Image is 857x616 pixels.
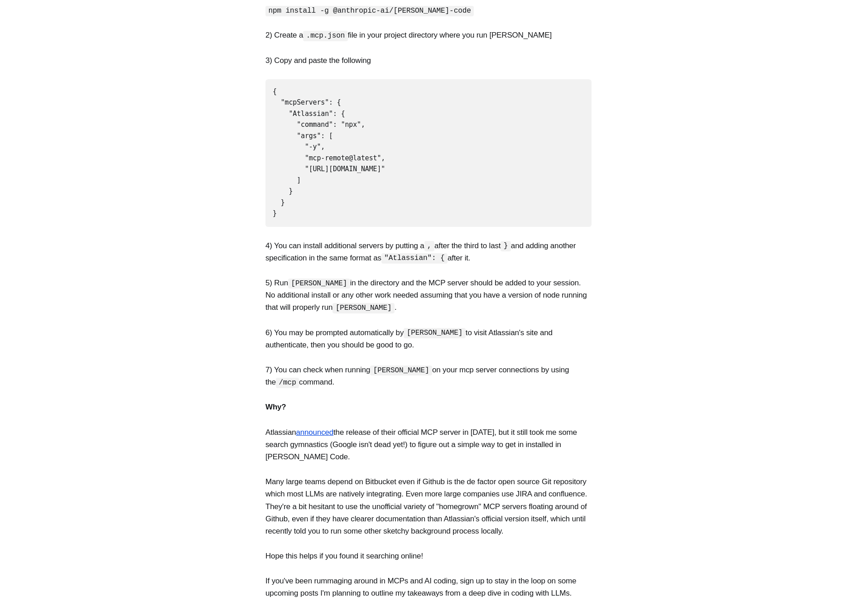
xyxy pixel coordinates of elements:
[279,4,326,15] div: 0 comments
[116,116,183,126] span: Already a member?
[265,364,592,388] p: 7) You can check when running on your mcp server connections by using the command.
[265,550,592,562] p: Hope this helps if you found it searching online!
[288,279,350,289] code: [PERSON_NAME]
[265,29,592,41] p: 2) Create a file in your project directory where you run [PERSON_NAME]
[273,87,385,218] code: { "mcpServers": { "Atlassian": { "command": "npx", "args": [ "-y", "mcp-remote@latest", "[URL][DO...
[265,327,592,351] p: 6) You may be prompted automatically by to visit Atlassian's site and authenticate, then you shou...
[265,426,592,463] p: Atlassian the release of their official MCP server in [DATE], but it still took me some search gy...
[381,253,448,264] code: "Atlassian": {
[133,91,193,111] button: Sign up now
[501,241,510,251] code: }
[404,328,466,338] code: [PERSON_NAME]
[265,476,592,537] p: Many large teams depend on Bitbucket even if Github is the de factor open source Git repository w...
[265,54,592,67] p: 3) Copy and paste the following
[185,116,210,126] button: Sign in
[296,428,333,437] a: announced
[265,575,592,599] p: If you've been rummaging around in MCPs and AI coding, sign up to stay in the loop on some upcomi...
[424,241,434,251] code: ,
[96,47,230,63] h1: Start the conversation
[332,303,395,313] code: [PERSON_NAME]
[276,378,299,388] code: /mcp
[14,67,312,78] p: Become a member of to start commenting.
[129,68,199,77] span: Clearer Thinking
[265,6,474,16] code: npm install -g @anthropic-ai/[PERSON_NAME]-code
[370,366,432,376] code: [PERSON_NAME]
[303,31,348,41] code: .mcp.json
[265,277,592,314] p: 5) Run in the directory and the MCP server should be added to your session. No additional install...
[265,240,592,264] p: 4) You can install additional servers by putting a after the third to last and adding another spe...
[265,403,286,411] strong: Why?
